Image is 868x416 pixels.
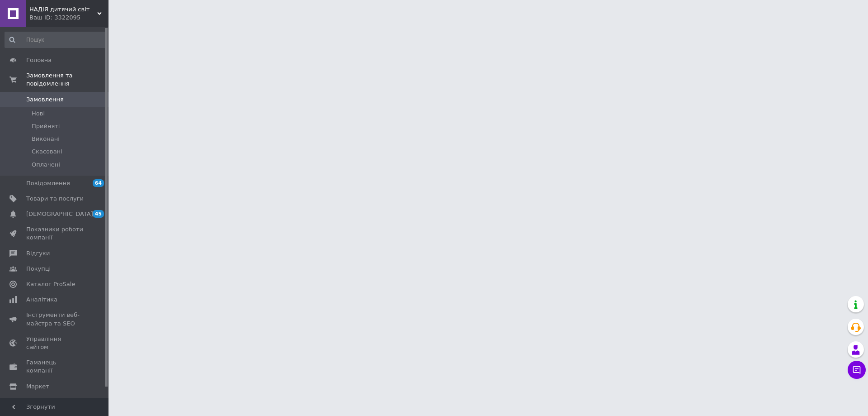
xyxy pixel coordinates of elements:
[26,296,57,304] span: Аналітика
[32,135,60,143] span: Виконані
[32,122,60,130] span: Прийняті
[26,179,70,187] span: Повідомлення
[32,110,45,118] span: Нові
[93,210,104,218] span: 45
[26,56,52,64] span: Головна
[26,265,51,273] span: Покупці
[26,225,84,242] span: Показники роботи компанії
[29,14,108,22] div: Ваш ID: 3322095
[32,161,60,169] span: Оплачені
[26,96,64,104] span: Замовлення
[32,148,62,156] span: Скасовані
[26,195,84,203] span: Товари та послуги
[26,280,75,288] span: Каталог ProSale
[26,210,93,218] span: [DEMOGRAPHIC_DATA]
[26,249,50,258] span: Відгуки
[26,72,108,88] span: Замовлення та повідомлення
[29,5,97,14] span: НАДІЯ дитячий світ
[26,383,49,391] span: Маркет
[848,361,866,379] button: Чат з покупцем
[93,179,104,187] span: 64
[26,311,84,327] span: Інструменти веб-майстра та SEO
[26,335,84,351] span: Управління сайтом
[26,359,84,375] span: Гаманець компанії
[5,32,107,48] input: Пошук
